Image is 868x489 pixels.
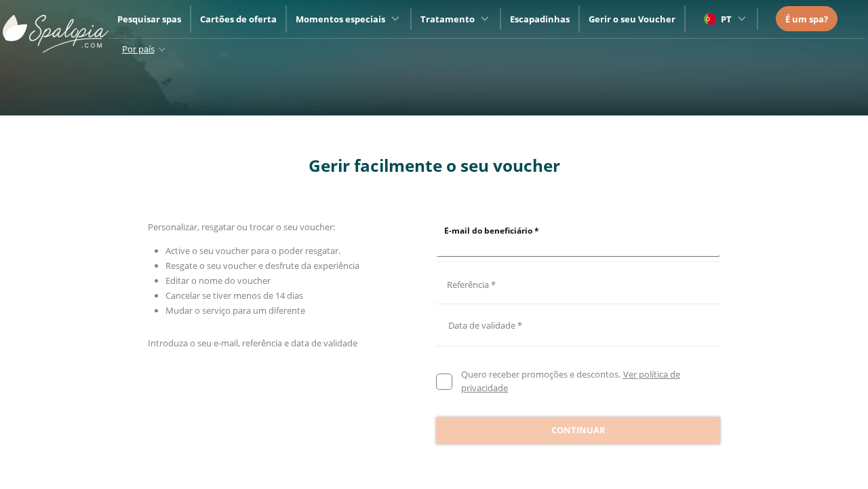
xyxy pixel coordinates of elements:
span: Gerir facilmente o seu voucher [309,154,560,177]
span: Personalizar, resgatar ou trocar o seu voucher: [148,221,335,233]
span: É um spa? [785,13,828,25]
a: Escapadinhas [510,13,570,25]
span: Introduza o seu e-mail, referência e data de validade [148,337,357,349]
span: Editar o nome do voucher [165,274,271,287]
span: Por país [122,43,155,55]
span: Active o seu voucher para o poder resgatar. [165,244,340,257]
a: Pesquisar spas [117,13,181,25]
span: Cancelar se tiver menos de 14 dias [165,289,303,302]
a: Ver política de privacidade [461,368,679,394]
span: Quero receber promoções e descontos. [461,368,620,380]
span: Resgate o seu voucher e desfrute da experiência [165,259,359,272]
button: Continuar [436,417,720,444]
img: ImgLogoSpalopia.BvClDcEz.svg [3,1,108,53]
span: Mudar o serviço para um diferente [165,304,305,316]
span: Continuar [551,424,606,437]
a: É um spa? [785,12,828,26]
a: Cartões de oferta [200,13,277,25]
a: Gerir o seu Voucher [589,13,675,25]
